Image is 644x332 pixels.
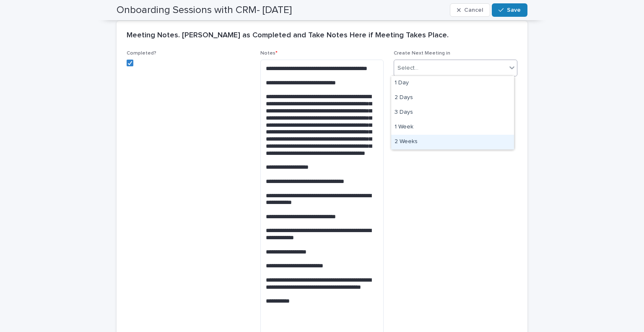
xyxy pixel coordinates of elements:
[260,51,278,56] span: Notes
[127,51,156,56] span: Completed?
[117,4,292,16] h2: Onboarding Sessions with CRM- [DATE]
[391,105,514,120] div: 3 Days
[391,135,514,149] div: 2 Weeks
[391,120,514,135] div: 1 Week
[394,51,450,56] span: Create Next Meeting in
[464,7,483,13] span: Cancel
[450,3,490,17] button: Cancel
[492,3,527,17] button: Save
[397,64,418,73] div: Select...
[507,7,521,13] span: Save
[391,91,514,105] div: 2 Days
[391,76,514,91] div: 1 Day
[127,31,449,40] h2: Meeting Notes. [PERSON_NAME] as Completed and Take Notes Here if Meeting Takes Place.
